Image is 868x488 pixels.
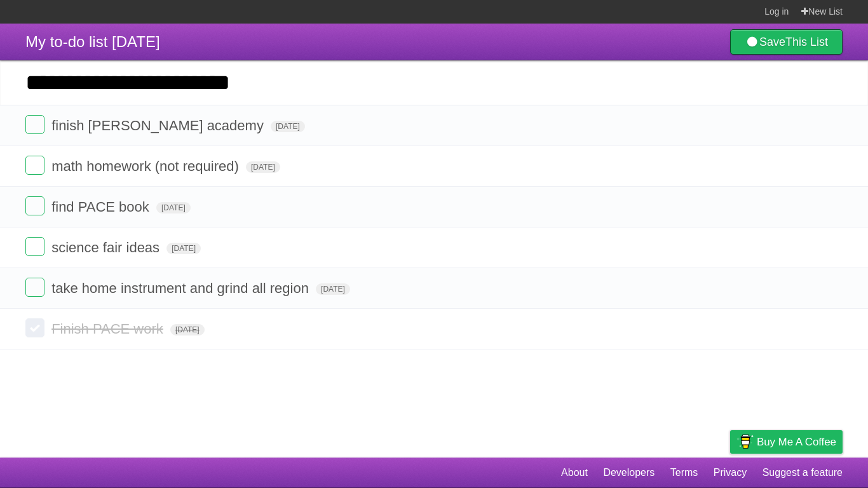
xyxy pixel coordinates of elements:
span: find PACE book [51,199,153,215]
label: Done [25,196,44,215]
span: [DATE] [166,243,201,254]
span: [DATE] [316,283,350,295]
label: Done [25,318,44,337]
span: My to-do list [DATE] [25,33,160,50]
a: SaveThis List [730,29,843,55]
span: Finish PACE work [51,321,166,337]
span: [DATE] [271,121,305,132]
span: [DATE] [246,161,280,173]
a: Developers [603,461,654,485]
a: Buy me a coffee [730,430,843,454]
span: finish [PERSON_NAME] academy [51,118,267,133]
a: About [561,461,588,485]
span: science fair ideas [51,240,163,255]
span: math homework (not required) [51,158,242,174]
label: Done [25,156,44,175]
label: Done [25,115,44,134]
label: Done [25,278,44,297]
span: Buy me a coffee [757,431,836,453]
span: [DATE] [170,324,205,335]
b: This List [785,36,828,48]
label: Done [25,237,44,256]
a: Terms [670,461,698,485]
span: [DATE] [156,202,191,213]
img: Buy me a coffee [736,431,754,452]
a: Privacy [714,461,747,485]
a: Suggest a feature [763,461,843,485]
span: take home instrument and grind all region [51,280,312,296]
